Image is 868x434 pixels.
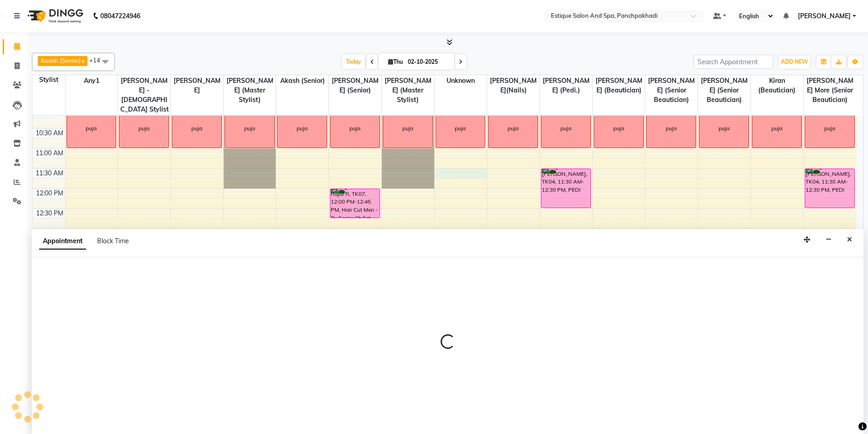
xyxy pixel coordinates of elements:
[297,124,308,133] div: puja
[23,3,86,29] img: logo
[805,169,855,208] div: [PERSON_NAME], TK04, 11:30 AM-12:30 PM, PEDI
[435,75,487,87] span: Unknown
[66,75,118,87] span: Any1
[41,57,81,64] span: Akash (Senior)
[32,75,65,85] div: Stylist
[693,55,773,69] input: Search Appointment
[779,56,810,68] button: ADD NEW
[541,169,591,208] div: [PERSON_NAME], TK04, 11:30 AM-12:30 PM, PEDI
[719,124,729,133] div: puja
[329,75,381,96] span: [PERSON_NAME] (Senior)
[645,75,698,106] span: [PERSON_NAME] (Senior Beautician)
[330,189,380,218] div: Rajat R, TK07, 12:00 PM-12:45 PM, Hair Cut Men - By Senior Stylist
[666,124,677,133] div: puja
[751,75,803,96] span: Kiran (Beautician)
[593,75,645,96] span: [PERSON_NAME] (Beautician)
[276,75,329,87] span: Akash (Senior)
[34,209,65,218] div: 12:30 PM
[560,124,571,133] div: puja
[39,233,86,250] span: Appointment
[824,124,835,133] div: puja
[540,75,592,96] span: [PERSON_NAME] (Pedi.)
[386,58,405,65] span: Thu
[171,75,223,96] span: [PERSON_NAME]
[34,168,65,178] div: 11:30 AM
[34,148,65,158] div: 11:00 AM
[139,124,149,133] div: puja
[781,58,808,65] span: ADD NEW
[798,11,851,21] span: [PERSON_NAME]
[487,75,539,96] span: [PERSON_NAME](Nails)
[244,124,255,133] div: puja
[118,75,170,115] span: [PERSON_NAME] - [DEMOGRAPHIC_DATA] Stylist
[89,56,107,64] span: +14
[804,75,856,106] span: [PERSON_NAME] More (Senior Beautician)
[508,124,519,133] div: puja
[402,124,413,133] div: puja
[382,75,434,106] span: [PERSON_NAME] (master stylist)
[86,124,97,133] div: puja
[349,124,360,133] div: puja
[843,233,856,247] button: Close
[613,124,624,133] div: puja
[771,124,782,133] div: puja
[224,75,276,106] span: [PERSON_NAME] (master stylist)
[34,189,65,198] div: 12:00 PM
[698,75,750,106] span: [PERSON_NAME] (Senior Beautician)
[342,55,365,69] span: Today
[34,128,65,138] div: 10:30 AM
[100,3,140,29] b: 08047224946
[455,124,466,133] div: puja
[38,229,65,238] div: 1:00 PM
[97,237,129,245] span: Block Time
[405,55,451,69] input: 2025-10-02
[81,57,85,64] a: x
[191,124,202,133] div: puja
